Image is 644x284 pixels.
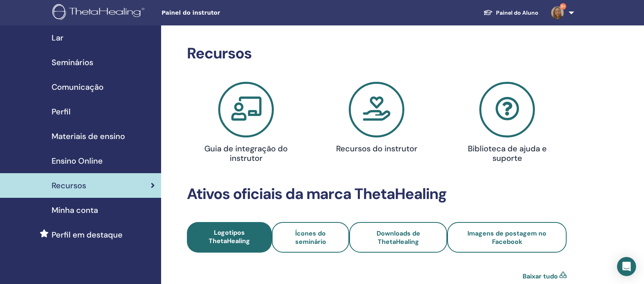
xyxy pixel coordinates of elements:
img: logo.png [52,4,147,22]
span: 9+ [560,3,566,10]
span: Perfil em destaque [52,229,123,241]
a: Recursos do instrutor [316,82,437,156]
h2: Ativos oficiais da marca ThetaHealing [187,185,567,203]
h4: Biblioteca de ajuda e suporte [465,144,550,163]
a: Baixar tudo [523,272,558,281]
span: Comunicação [52,81,104,93]
span: Downloads de ThetaHealing [377,229,420,246]
span: Recursos [52,180,86,191]
span: Ensino Online [52,155,103,167]
img: default.jpg [551,6,564,19]
span: Minha conta [52,204,98,216]
span: Painel do instrutor [161,9,281,17]
h2: Recursos [187,44,567,63]
a: Imagens de postagem no Facebook [447,222,567,253]
a: Guia de integração do instrutor [186,82,307,166]
span: Materiais de ensino [52,130,125,142]
a: Downloads de ThetaHealing [349,222,447,253]
span: Seminários [52,56,93,68]
h4: Guia de integração do instrutor [204,144,289,163]
a: Ícones do seminário [272,222,349,253]
a: Painel do Aluno [477,6,545,20]
a: Logotipos ThetaHealing [187,222,272,253]
span: Ícones do seminário [295,229,326,246]
span: Perfil [52,106,71,118]
img: graduation-cap-white.svg [483,9,493,16]
span: Lar [52,32,63,44]
div: Open Intercom Messenger [617,257,636,276]
a: Biblioteca de ajuda e suporte [447,82,568,166]
h4: Recursos do instrutor [334,144,419,153]
span: Logotipos ThetaHealing [209,228,250,245]
span: Imagens de postagem no Facebook [467,229,546,246]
